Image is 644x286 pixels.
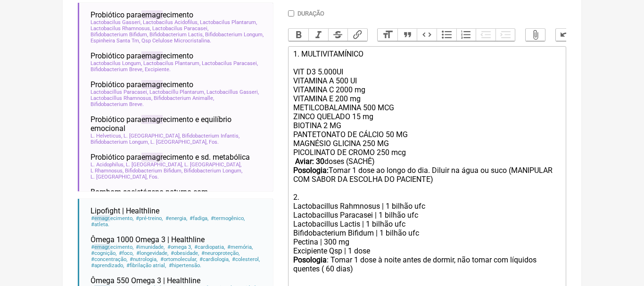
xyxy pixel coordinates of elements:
strong: Aviar: 30 [295,157,324,166]
span: cardiopatia [194,244,225,250]
span: emagr [141,80,163,89]
div: Bifidobacterium Bifidum | 1 bilhão ufc [293,229,561,237]
span: Lactobacillus Paracasei [91,89,148,95]
span: atleta [91,221,110,228]
span: L. [GEOGRAPHIC_DATA] [150,139,207,145]
span: Bifidobacterium Bifidum [125,168,182,174]
span: L. [GEOGRAPHIC_DATA] [184,162,241,168]
span: Bifidobacterium Longum [184,168,242,174]
button: Attach Files [526,29,545,41]
span: emagr [94,244,110,250]
span: Ômega 550 Omega 3 | Healthline [91,276,200,285]
strong: Posologia [293,255,327,264]
span: Lactobacillu Plantarum [149,89,205,95]
span: Lactobacillus Rhamnosus [91,95,152,101]
span: concentração [91,256,128,262]
span: Lactobacilus Paracasei [152,25,208,32]
button: Undo [556,29,576,41]
span: ecimento [91,215,134,221]
span: L Rhamnosus [91,168,124,174]
span: Lactobacilus Longum [91,60,142,66]
span: energia [165,215,187,221]
span: colesterol [231,256,260,262]
button: Strikethrough [328,29,348,41]
span: pré-treino [135,215,163,221]
span: obesidade [170,250,199,256]
span: Espinheira Santa Tm [91,38,140,44]
span: emagr [94,215,110,221]
span: omega 3 [166,244,192,250]
span: termogênico [210,215,245,221]
div: Lactobacillus Paracasei | 1 bilhão ufc [293,211,561,220]
span: Probiótico para ecimento e equilíbrio emocional [91,115,265,133]
span: ecimento [91,244,134,250]
span: Bombom sacietógeno noturno com [MEDICAL_DATA] [91,188,254,205]
span: Probiótico para ecimento e sd. metabólica [91,153,250,162]
span: emagr [141,51,163,60]
span: Lactobacilus Gasseri [91,19,141,25]
div: Excipiente Qsp | 1 dose [293,246,561,255]
strong: Posologia: [293,166,329,175]
span: L. Helveticus [91,133,122,139]
span: Probiótico para ecimento [91,80,193,89]
span: fibrilação atrial [126,262,166,269]
span: foco [118,250,134,256]
span: Bifidobacterium Infantis [182,133,239,139]
span: Ômega 1000 Omega 3 | Healthline [91,235,205,244]
span: Fos [149,174,159,180]
button: Italic [308,29,328,41]
span: Bifidobacterium Breve [91,66,143,73]
span: Probiótico para ecimento [91,51,193,60]
span: longevidade [135,250,168,256]
span: Lipofight | Healthline [91,206,159,215]
span: Lactobacilus Paracasei [202,60,258,66]
span: fadiga [189,215,209,221]
button: Numbers [456,29,476,41]
span: emagr [141,10,163,19]
span: Lactobacilus Rhamnosus [91,25,151,32]
span: emagr [141,153,163,162]
span: cognição [91,250,117,256]
div: Lactobacillus Rahmnosus | 1 bilhão ufc [293,202,561,211]
span: nutrologia [129,256,158,262]
span: memória [227,244,253,250]
span: Excipiente [145,66,171,73]
span: Bifidobacterium Animalle [154,95,214,101]
span: hipertensão [168,262,201,269]
button: Link [347,29,367,41]
span: imunidade [135,244,165,250]
span: aprendizado [91,262,124,269]
span: Bifidobacterium Breve [91,101,144,107]
div: Pectina | 300 mg [293,237,561,246]
span: Lactobacilus Plantarum [200,19,257,25]
button: Heading [378,29,397,41]
span: Bifidobacterium Longum [91,139,149,145]
button: Code [417,29,437,41]
span: Lactobacilus Acidofilus [143,19,198,25]
span: neuroproteção [201,250,240,256]
button: Increase Level [495,29,515,41]
span: cardiologia [199,256,230,262]
span: Bifidobacterium Longum [205,32,264,38]
div: BIOTINA 2 MG [293,121,561,130]
span: L. [GEOGRAPHIC_DATA] [124,133,181,139]
button: Bold [289,29,308,41]
span: Qsp Celulose Microcristalina [141,38,211,44]
div: Lactobacillus Lactis | 1 bilhão ufc [293,220,561,229]
span: ortomolecular [159,256,197,262]
span: Lactobacilus Plantarum [143,60,200,66]
label: Duração [297,10,324,17]
div: 1. MULTIVITAMÍNICO VIT D3 5.000UI VITAMINA A 500 UI VITAMINA C 2000 mg VITAMINA E 200 mg METILCOB... [293,49,561,121]
div: PANTETONATO DE CÁLCIO 50 MG MAGNÉSIO GLICINA 250 MG PICOLINATO DE CROMO 250 mcg doses (SACHÊ) Tom... [293,130,561,202]
button: Decrease Level [476,29,495,41]
button: Bullets [437,29,456,41]
button: Quote [397,29,417,41]
span: L. [GEOGRAPHIC_DATA] [91,174,148,180]
span: Bifidobacterium Lactis [149,32,204,38]
span: L. Acidophilus [91,162,124,168]
span: emagr [141,115,163,124]
span: L. [GEOGRAPHIC_DATA] [126,162,183,168]
span: Probiótico para ecimento [91,10,193,19]
span: Fos [209,139,219,145]
span: Lactobacillus Gasseri [206,89,259,95]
